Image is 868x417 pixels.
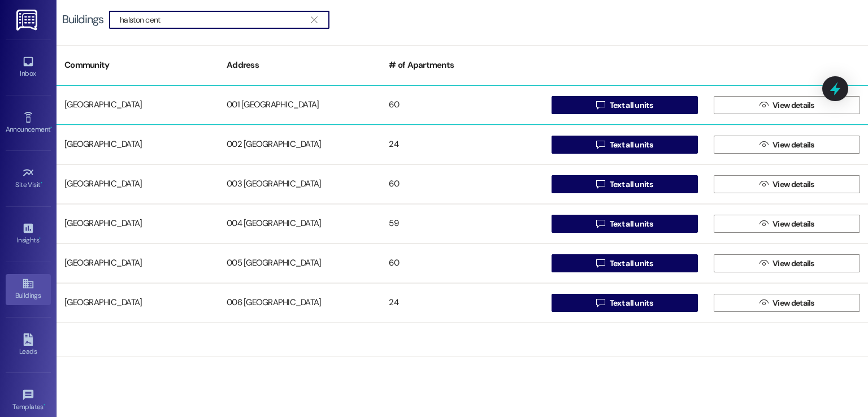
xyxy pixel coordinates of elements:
[552,254,698,272] button: Text all units
[552,175,698,193] button: Text all units
[714,254,860,272] button: View details
[596,180,605,189] i: 
[311,15,317,24] i: 
[219,252,381,275] div: 005 [GEOGRAPHIC_DATA]
[759,101,768,110] i: 
[305,11,323,28] button: Clear text
[57,94,219,116] div: [GEOGRAPHIC_DATA]
[759,140,768,149] i: 
[381,133,543,156] div: 24
[596,259,605,268] i: 
[381,292,543,314] div: 24
[772,99,814,111] span: View details
[57,51,219,79] div: Community
[381,173,543,196] div: 60
[381,51,543,79] div: # of Apartments
[6,274,51,305] a: Buildings
[219,94,381,116] div: 001 [GEOGRAPHIC_DATA]
[714,96,860,114] button: View details
[714,175,860,193] button: View details
[610,99,653,111] span: Text all units
[714,215,860,233] button: View details
[610,139,653,151] span: Text all units
[381,94,543,116] div: 60
[41,179,42,187] span: •
[57,133,219,156] div: [GEOGRAPHIC_DATA]
[759,219,768,228] i: 
[714,294,860,312] button: View details
[596,298,605,307] i: 
[759,259,768,268] i: 
[552,294,698,312] button: Text all units
[772,218,814,230] span: View details
[219,173,381,196] div: 003 [GEOGRAPHIC_DATA]
[44,401,45,409] span: •
[596,101,605,110] i: 
[772,297,814,309] span: View details
[610,218,653,230] span: Text all units
[6,163,51,194] a: Site Visit •
[596,219,605,228] i: 
[57,292,219,314] div: [GEOGRAPHIC_DATA]
[610,258,653,270] span: Text all units
[610,179,653,190] span: Text all units
[6,330,51,360] a: Leads
[772,139,814,151] span: View details
[219,292,381,314] div: 006 [GEOGRAPHIC_DATA]
[381,212,543,235] div: 59
[772,258,814,270] span: View details
[219,51,381,79] div: Address
[39,234,41,242] span: •
[57,212,219,235] div: [GEOGRAPHIC_DATA]
[714,136,860,154] button: View details
[6,219,51,249] a: Insights •
[120,12,305,28] input: Search by building address
[772,179,814,190] span: View details
[62,14,103,25] div: Buildings
[219,133,381,156] div: 002 [GEOGRAPHIC_DATA]
[381,252,543,275] div: 60
[552,136,698,154] button: Text all units
[6,52,51,82] a: Inbox
[6,385,51,416] a: Templates •
[57,252,219,275] div: [GEOGRAPHIC_DATA]
[50,124,52,132] span: •
[610,297,653,309] span: Text all units
[552,96,698,114] button: Text all units
[219,212,381,235] div: 004 [GEOGRAPHIC_DATA]
[552,215,698,233] button: Text all units
[759,298,768,307] i: 
[16,10,40,31] img: ResiDesk Logo
[596,140,605,149] i: 
[57,173,219,196] div: [GEOGRAPHIC_DATA]
[759,180,768,189] i: 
